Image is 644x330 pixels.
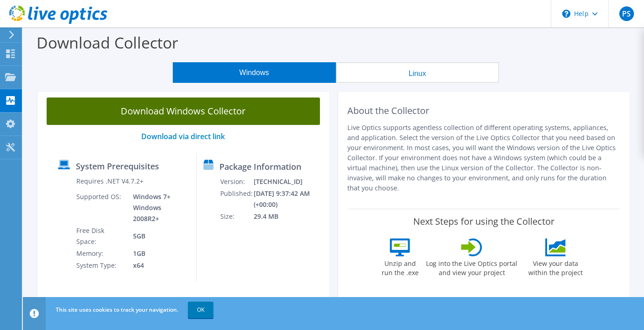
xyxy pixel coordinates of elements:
[76,260,126,271] td: System Type:
[220,188,253,211] td: Published:
[126,191,189,225] td: Windows 7+ Windows 2008R2+
[76,191,126,225] td: Supported OS:
[220,176,253,188] td: Version:
[188,302,213,318] a: OK
[76,225,126,248] td: Free Disk Space:
[220,211,253,222] td: Size:
[76,248,126,260] td: Memory:
[126,260,189,271] td: x64
[253,211,325,222] td: 29.4 MB
[413,216,554,227] label: Next Steps for using the Collector
[336,62,499,83] button: Linux
[562,10,570,18] svg: \n
[126,225,189,248] td: 5GB
[37,32,178,53] label: Download Collector
[379,256,421,277] label: Unzip and run the .exe
[47,97,320,125] a: Download Windows Collector
[126,248,189,260] td: 1GB
[253,176,325,188] td: [TECHNICAL_ID]
[219,162,301,171] label: Package Information
[347,105,621,116] h2: About the Collector
[76,177,144,186] label: Requires .NET V4.7.2+
[173,62,336,83] button: Windows
[522,256,588,277] label: View your data within the project
[141,131,225,141] a: Download via direct link
[56,306,178,314] span: This site uses cookies to track your navigation.
[253,188,325,211] td: [DATE] 9:37:42 AM (+00:00)
[347,123,621,193] p: Live Optics supports agentless collection of different operating systems, appliances, and applica...
[426,256,518,277] label: Log into the Live Optics portal and view your project
[619,6,634,21] span: PS
[76,162,159,171] label: System Prerequisites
